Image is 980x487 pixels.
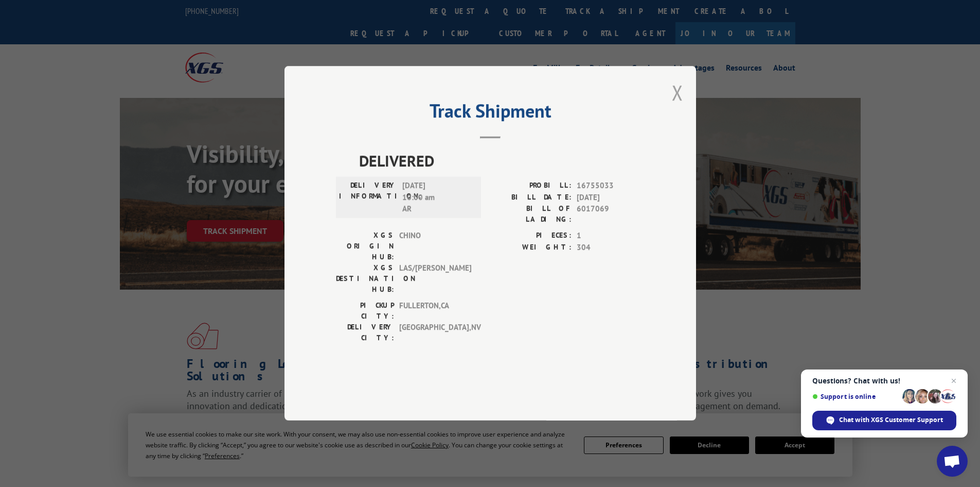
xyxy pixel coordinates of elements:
label: DELIVERY CITY: [336,322,394,344]
span: 6017069 [577,204,645,225]
label: WEIGHT: [490,242,572,254]
span: Support is online [812,393,899,400]
span: [DATE] 10:00 am AR [402,180,472,215]
span: Questions? Chat with us! [812,377,956,385]
label: DELIVERY INFORMATION: [339,180,397,215]
h2: Track Shipment [336,104,645,123]
span: LAS/[PERSON_NAME] [399,263,469,295]
label: BILL OF LADING: [490,204,572,225]
span: FULLERTON , CA [399,300,469,322]
span: 16755033 [577,180,645,192]
label: PIECES: [490,230,572,242]
span: Close chat [948,375,960,387]
span: Chat with XGS Customer Support [839,415,943,425]
label: PROBILL: [490,180,572,192]
span: 1 [577,230,645,242]
span: CHINO [399,230,469,263]
span: [GEOGRAPHIC_DATA] , NV [399,322,469,344]
button: Close modal [672,79,683,106]
div: Chat with XGS Customer Support [812,411,956,430]
label: XGS ORIGIN HUB: [336,230,394,263]
span: DELIVERED [359,149,645,173]
label: XGS DESTINATION HUB: [336,263,394,295]
span: 304 [577,242,645,254]
div: Open chat [937,446,968,477]
span: [DATE] [577,192,645,204]
label: BILL DATE: [490,192,572,204]
label: PICKUP CITY: [336,300,394,322]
